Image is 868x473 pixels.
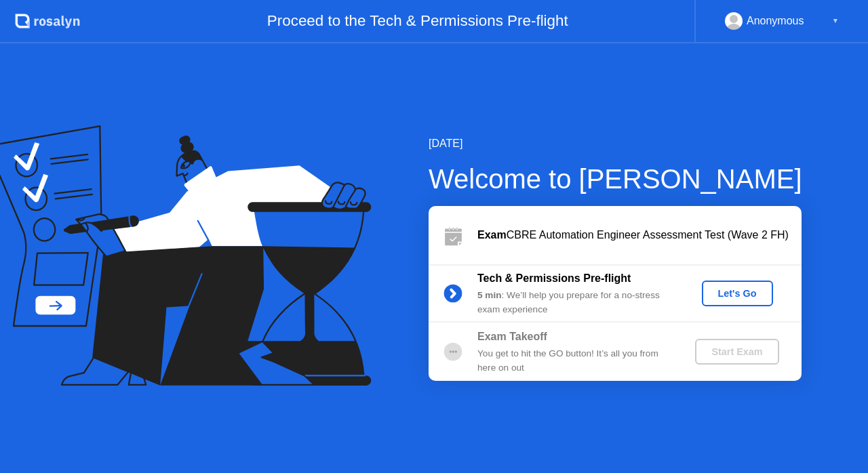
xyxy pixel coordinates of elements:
[477,289,673,316] div: : We’ll help you prepare for a no-stress exam experience
[429,136,802,152] div: [DATE]
[477,331,547,342] b: Exam Takeoff
[477,347,673,375] div: You get to hit the GO button! It’s all you from here on out
[701,346,773,357] div: Start Exam
[477,227,802,243] div: CBRE Automation Engineer Assessment Test (Wave 2 FH)
[832,12,839,30] div: ▼
[477,272,631,284] b: Tech & Permissions Pre-flight
[702,281,773,306] button: Let's Go
[429,159,802,199] div: Welcome to [PERSON_NAME]
[747,12,804,30] div: Anonymous
[695,339,778,365] button: Start Exam
[707,288,768,299] div: Let's Go
[477,229,507,241] b: Exam
[477,290,502,300] b: 5 min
